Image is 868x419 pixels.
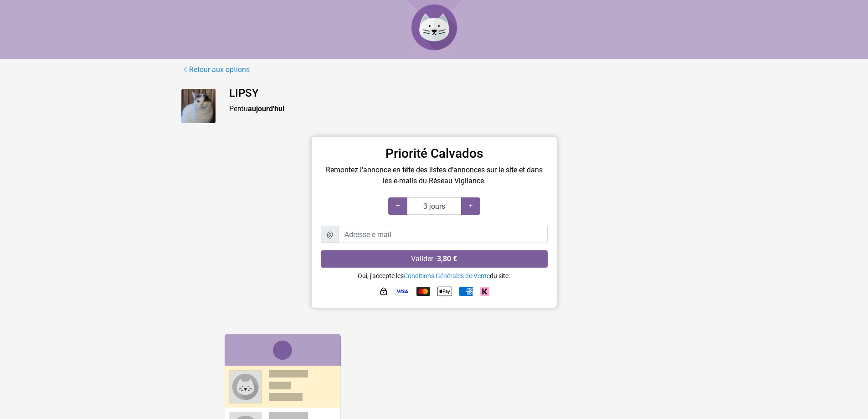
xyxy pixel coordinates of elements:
[321,250,548,268] button: Valider ·3,80 €
[248,104,284,113] strong: aujourd'hui
[358,272,510,279] small: Oui, j'accepte les du site.
[379,287,388,296] img: HTTPS : paiement sécurisé
[321,165,548,186] p: Remontez l'annonce en tête des listes d'annonces sur le site et dans les e-mails du Réseau Vigila...
[229,87,687,100] h4: LIPSY
[229,103,687,114] p: Perdu
[437,284,452,299] img: Apple Pay
[395,287,409,296] img: Visa
[480,287,489,296] img: Klarna
[321,146,548,161] h3: Priorité Calvados
[404,272,490,279] a: Conditions Générales de Vente
[339,226,548,243] input: Adresse e-mail
[181,64,250,76] a: Retour aux options
[416,287,430,296] img: Mastercard
[321,226,339,243] span: @
[459,287,473,296] img: American Express
[437,254,457,263] strong: 3,80 €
